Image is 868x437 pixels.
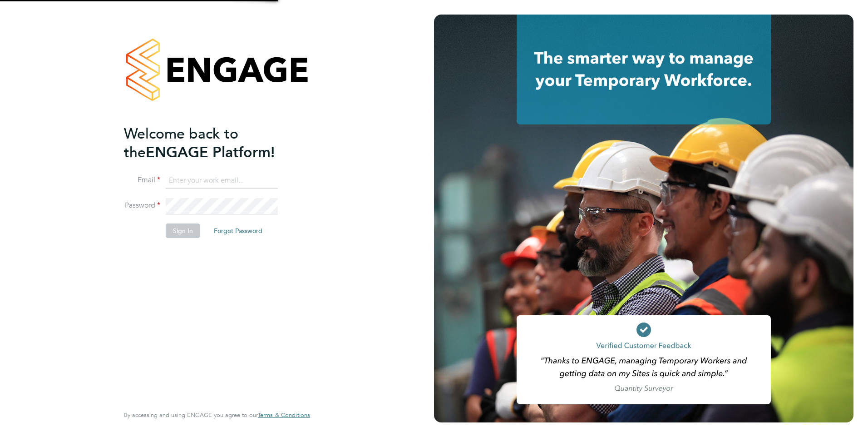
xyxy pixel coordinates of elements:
span: Terms & Conditions [258,411,310,419]
span: Welcome back to the [124,125,238,161]
label: Password [124,201,160,210]
button: Sign In [166,223,200,238]
a: Terms & Conditions [258,412,310,419]
label: Email [124,175,160,185]
input: Enter your work email... [166,173,278,189]
h2: ENGAGE Platform! [124,124,301,162]
span: By accessing and using ENGAGE you agree to our [124,411,310,419]
button: Forgot Password [207,223,270,238]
